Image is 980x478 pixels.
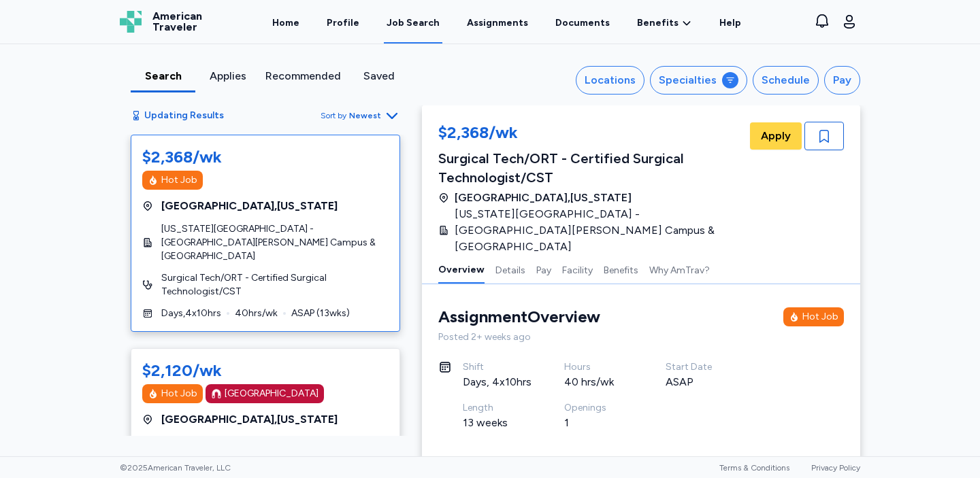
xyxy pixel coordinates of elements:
div: Assignment Overview [438,306,600,328]
span: Benefits [637,16,679,30]
div: Applies [201,68,255,84]
span: Surgical Tech/ORT - Certified Surgical Technologist/CST [161,271,389,298]
div: Hot Job [802,310,838,324]
span: [US_STATE][GEOGRAPHIC_DATA] - [GEOGRAPHIC_DATA][PERSON_NAME] Campus & [GEOGRAPHIC_DATA] [161,222,389,263]
div: 1 [564,415,633,431]
div: $2,368/wk [142,146,222,168]
span: Newest [349,110,381,121]
span: American Traveler [152,11,202,33]
div: Search [136,68,190,84]
div: Posted 2+ weeks ago [438,330,844,344]
div: Shift [463,360,532,374]
button: Specialties [650,66,747,95]
div: [GEOGRAPHIC_DATA] [225,387,318,400]
span: [US_STATE][GEOGRAPHIC_DATA] - [GEOGRAPHIC_DATA][PERSON_NAME] Campus & [GEOGRAPHIC_DATA] [455,206,739,255]
a: Benefits [637,16,692,30]
div: $2,368/wk [438,122,747,146]
div: ASAP [666,374,734,390]
div: Locations [585,72,636,88]
span: [GEOGRAPHIC_DATA] , [US_STATE] [455,190,632,206]
div: Job Search [387,16,440,30]
span: Updating Results [144,109,224,122]
div: Start Date [666,360,734,374]
button: Pay [824,66,860,95]
div: Specialties [659,72,717,88]
button: Details [495,255,525,284]
button: Schedule [753,66,819,95]
div: Surgical Tech/ORT - Certified Surgical Technologist/CST [438,149,747,187]
span: [GEOGRAPHIC_DATA] , [US_STATE] [161,198,338,214]
img: Logo [120,11,142,33]
button: Benefits [604,255,638,284]
span: 40 hrs/wk [235,307,278,320]
div: Schedule [762,72,810,88]
span: © 2025 American Traveler, LLC [120,462,231,473]
div: Pay [833,72,851,88]
div: $2,120/wk [142,360,222,381]
div: Saved [352,68,406,84]
button: Sort byNewest [321,107,400,124]
button: Why AmTrav? [649,255,710,284]
div: Hot Job [161,173,197,187]
div: Length [463,401,532,415]
a: Terms & Conditions [719,463,789,473]
div: Recommended [265,68,341,84]
button: Facility [562,255,593,284]
div: 40 hrs/wk [564,374,633,390]
div: Openings [564,401,633,415]
a: Privacy Policy [811,463,860,473]
span: [GEOGRAPHIC_DATA] , [US_STATE] [161,411,338,428]
a: Job Search [384,1,442,44]
button: Pay [536,255,551,284]
span: Apply [761,128,791,144]
div: Hours [564,360,633,374]
button: Locations [576,66,644,95]
span: Days , 4 x 10 hrs [161,307,221,320]
button: Apply [750,122,802,150]
div: 13 weeks [463,415,532,431]
button: Overview [438,255,485,284]
span: ASAP ( 13 wks) [291,307,350,320]
div: Hot Job [161,387,197,400]
div: Days, 4x10hrs [463,374,532,390]
span: Sort by [321,110,346,121]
